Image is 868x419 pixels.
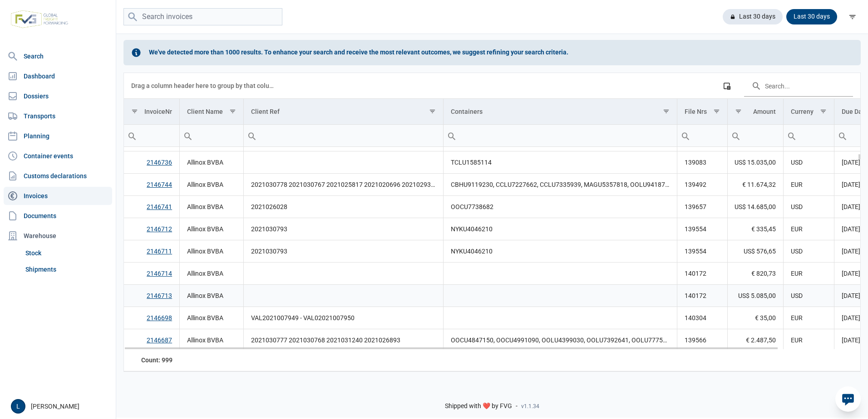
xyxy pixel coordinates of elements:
[677,284,727,307] td: 140172
[751,224,776,234] span: € 335,45
[719,78,735,94] div: Column Chooser
[11,399,25,414] button: L
[735,108,742,115] span: Show filter options for column 'Amount'
[180,125,196,146] div: Search box
[147,203,172,210] a: 2146741
[738,291,776,300] span: US$ 5.085,00
[4,227,112,245] div: Warehouse
[784,218,834,240] td: EUR
[180,262,243,284] td: Allinox BVBA
[124,73,860,371] div: Data grid with 999 rows and 9 columns
[677,173,727,195] td: 139492
[147,225,172,233] a: 2146712
[677,125,727,146] input: Filter cell
[243,329,443,351] td: 2021030777 2021030768 2021031240 2021026893
[22,261,112,278] a: Shipments
[784,125,800,146] div: Search box
[746,336,776,345] span: € 2.487,50
[180,284,243,307] td: Allinox BVBA
[784,99,834,125] td: Column Curreny
[243,307,443,329] td: VAL2021007949 - VAL02021007950
[180,329,243,351] td: Allinox BVBA
[842,248,860,255] span: [DATE]
[243,173,443,195] td: 2021030778 2021030767 2021025817 2021020696 2021029323
[677,195,727,218] td: 139657
[443,125,677,147] td: Filter cell
[180,218,243,240] td: Allinox BVBA
[4,47,112,65] a: Search
[244,125,260,146] div: Search box
[123,8,282,26] input: Search invoices
[4,167,112,185] a: Customs declarations
[243,240,443,262] td: 2021030793
[147,248,172,255] a: 2146711
[784,125,834,146] input: Filter cell
[187,108,223,115] div: Client Name
[131,356,173,365] div: InvoiceNr Count: 999
[445,402,512,410] span: Shipped with ❤️ by FVG
[842,203,860,210] span: [DATE]
[251,108,280,115] div: Client Ref
[243,99,443,125] td: Column Client Ref
[444,125,460,146] div: Search box
[147,181,172,188] a: 2146744
[753,108,776,115] div: Amount
[4,87,112,105] a: Dossiers
[4,67,112,85] a: Dashboard
[784,151,834,173] td: USD
[516,402,518,410] span: -
[243,218,443,240] td: 2021030793
[842,336,860,344] span: [DATE]
[677,307,727,329] td: 140304
[180,151,243,173] td: Allinox BVBA
[124,125,180,147] td: Filter cell
[842,292,860,299] span: [DATE]
[147,336,172,344] a: 2146687
[755,313,776,322] span: € 35,00
[842,314,860,322] span: [DATE]
[243,195,443,218] td: 2021026028
[784,262,834,284] td: EUR
[735,158,776,167] span: US$ 15.035,00
[443,99,677,125] td: Column Containers
[244,125,443,146] input: Filter cell
[4,207,112,225] a: Documents
[842,225,860,233] span: [DATE]
[147,314,172,322] a: 2146698
[685,108,707,115] div: File Nrs
[677,218,727,240] td: 139554
[677,151,727,173] td: 139083
[131,108,138,115] span: Show filter options for column 'InvoiceNr'
[4,107,112,125] a: Transports
[180,195,243,218] td: Allinox BVBA
[677,329,727,351] td: 139566
[663,108,670,115] span: Show filter options for column 'Containers'
[842,108,868,115] div: Due Date
[677,240,727,262] td: 139554
[784,329,834,351] td: EUR
[180,99,243,125] td: Column Client Name
[784,284,834,307] td: USD
[844,9,861,25] div: filter
[784,125,834,147] td: Filter cell
[744,75,853,97] input: Search in the data grid
[784,195,834,218] td: USD
[180,307,243,329] td: Allinox BVBA
[131,78,277,93] div: Drag a column header here to group by that column
[791,108,814,115] div: Curreny
[735,202,776,211] span: US$ 14.685,00
[443,240,677,262] td: NYKU4046210
[784,307,834,329] td: EUR
[22,245,112,261] a: Stock
[728,125,783,146] input: Filter cell
[723,9,783,24] div: Last 30 days
[123,40,861,65] div: We've detected more than 1000 results. To enhance your search and receive the most relevant outco...
[713,108,720,115] span: Show filter options for column 'File Nrs'
[728,125,744,146] div: Search box
[180,125,243,146] input: Filter cell
[180,125,243,147] td: Filter cell
[443,329,677,351] td: OOCU4847150, OOCU4991090, OOLU4399030, OOLU7392641, OOLU7775168
[443,195,677,218] td: OOCU7738682
[443,173,677,195] td: CBHU9119230, CCLU7227662, CCLU7335939, MAGU5357818, OOLU9418792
